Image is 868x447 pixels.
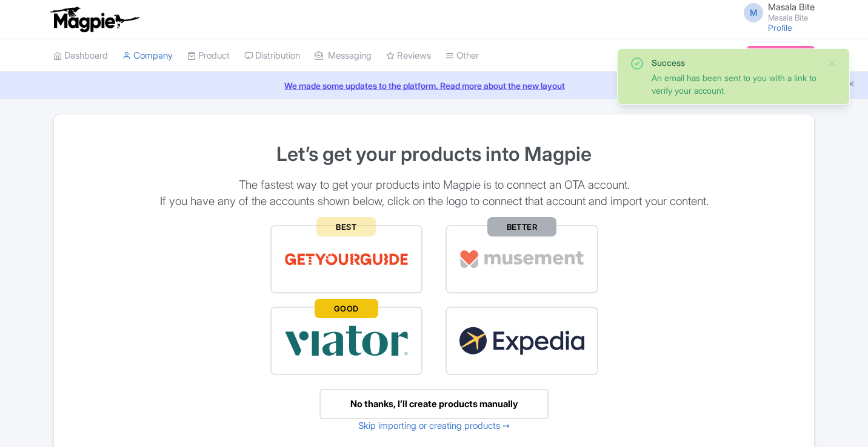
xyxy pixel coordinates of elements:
a: Subscription [747,46,815,64]
img: get_your_guide-5a6366678479520ec94e3f9d2b9f304b.svg [284,238,410,280]
span: GOOD [315,299,378,318]
span: M [744,3,763,22]
a: BETTER [434,221,610,298]
a: Reviews [386,39,431,73]
a: Messaging [315,39,372,73]
a: No thanks, I’ll create products manually [319,389,549,420]
span: Masala Bite [768,1,815,13]
a: Profile [768,22,792,33]
div: Success [652,56,818,69]
img: musement-dad6797fd076d4ac540800b229e01643.svg [459,238,585,280]
img: logo-ab69f6fb50320c5b225c76a69d11143b.png [47,6,141,33]
img: viator-e2bf771eb72f7a6029a5edfbb081213a.svg [284,320,410,362]
span: BEST [316,217,376,237]
a: We made some updates to the platform. Read more about the new layout [7,79,861,92]
a: Company [122,39,173,73]
a: Distribution [244,39,300,73]
p: If you have any of the accounts shown below, click on the logo to connect that account and import... [68,194,800,209]
a: Skip importing or creating products ➙ [358,420,510,431]
small: Masala Bite [768,14,815,22]
p: The fastest way to get your products into Magpie is to connect an OTA account. [68,177,800,193]
a: M Masala Bite Masala Bite [736,2,815,22]
button: Close announcement [847,78,856,92]
a: BEST [259,221,435,298]
a: Product [187,39,230,73]
a: Dashboard [53,39,108,73]
div: An email has been sent to you with a link to verify your account [652,71,818,97]
button: Close [827,56,837,71]
h1: Let’s get your products into Magpie [68,143,800,165]
a: GOOD [259,302,435,379]
img: expedia22-01-93867e2ff94c7cd37d965f09d456db68.svg [459,320,585,362]
a: Other [446,39,479,73]
span: BETTER [487,217,556,237]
